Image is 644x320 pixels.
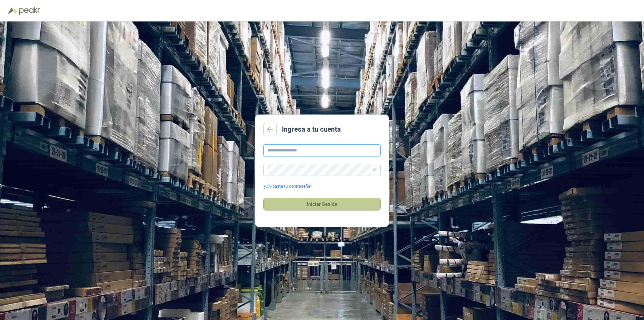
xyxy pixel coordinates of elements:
span: eye-invisible [373,168,377,172]
button: Iniciar Sesión [263,198,381,211]
a: ¿Olvidaste tu contraseña? [263,183,312,190]
img: Peakr [19,7,40,15]
h2: Ingresa a tu cuenta [282,124,341,135]
img: Logo [8,7,17,14]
